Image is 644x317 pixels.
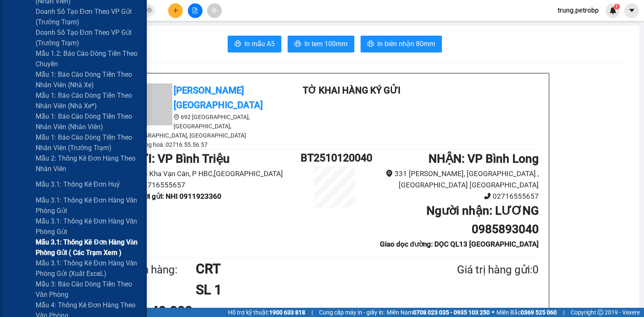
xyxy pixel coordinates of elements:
[304,39,348,49] span: In tem 100mm
[288,36,354,52] button: printerIn tem 100mm
[130,152,230,166] b: GỬI : VP Bình Triệu
[36,132,140,153] span: Mẫu 1: Báo cáo dòng tiền theo nhân viên (trưởng trạm)
[36,90,140,111] span: Mẫu 1: Báo cáo dòng tiền theo nhân viên (nhà xe*)
[521,309,557,316] strong: 0369 525 060
[130,261,196,278] div: Tên hàng:
[168,3,183,18] button: plus
[36,237,140,258] span: Mẫu 3.1: Thống kê đơn hàng văn phòng gửi ( các trạm xem )
[597,309,603,315] span: copyright
[130,179,301,191] li: 02716555657
[65,7,187,17] div: VP Bình Long
[615,4,618,10] span: 1
[174,85,263,110] b: [PERSON_NAME][GEOGRAPHIC_DATA]
[196,258,416,279] h1: CRT
[416,261,539,278] div: Giá trị hàng gửi: 0
[426,204,539,236] b: Người nhận : LƯƠNG 0985893040
[614,4,620,10] sup: 1
[624,3,639,18] button: caret-down
[36,279,140,300] span: Mẫu 3: Báo cáo dòng tiền theo văn phòng
[36,179,120,190] span: Mẫu 3.1: Thống kê đơn huỷ
[609,7,617,14] img: icon-new-feature
[130,140,281,149] li: Hàng hoá: 02716.55.56.57
[36,258,140,279] span: Mẫu 3.1: Thống kê đơn hàng văn phòng gửi (Xuất ExceL)
[369,168,539,190] li: 331 [PERSON_NAME], [GEOGRAPHIC_DATA] , [GEOGRAPHIC_DATA] [GEOGRAPHIC_DATA]
[7,8,20,17] span: Gửi:
[173,8,179,13] span: plus
[36,27,140,48] span: Doanh số tạo đơn theo VP gửi (trưởng trạm)
[234,40,241,48] span: printer
[367,40,374,48] span: printer
[628,7,636,14] span: caret-down
[36,48,140,69] span: Mẫu 1.2: Báo cáo dòng tiền theo chuyến
[36,111,140,132] span: Mẫu 1: Báo cáo dòng tiền theo nhân viên (nhân viên)
[130,168,301,179] li: 98 Kha Vạn Cân, P HBC,[GEOGRAPHIC_DATA]
[386,170,393,177] span: environment
[496,308,557,317] span: Miền Bắc
[7,7,60,27] div: VP Bình Triệu
[147,7,152,15] span: close-circle
[413,309,490,316] strong: 0708 023 035 - 0935 103 250
[484,192,491,200] span: phone
[294,40,301,48] span: printer
[65,8,86,17] span: Nhận:
[312,308,313,317] span: |
[303,85,400,96] b: TỜ KHAI HÀNG KÝ GỬI
[319,308,384,317] span: Cung cấp máy in - giấy in:
[428,152,539,166] b: NHẬN : VP Bình Long
[244,39,275,49] span: In mẫu A5
[361,36,442,52] button: printerIn biên nhận 80mm
[36,153,140,174] span: Mẫu 2: Thống kê đơn hàng theo nhân viên
[130,192,221,200] b: Người gửi : NHI 0911923360
[211,8,217,13] span: aim
[36,216,140,237] span: Mẫu 3.1: Thống kê đơn hàng văn phòng gửi
[36,195,140,216] span: Mẫu 3.1: Thống kê đơn hàng văn phòng gửi
[188,3,203,18] button: file-add
[65,39,187,68] span: DỌC QL13 [GEOGRAPHIC_DATA]
[65,44,78,52] span: DĐ:
[174,114,179,120] span: environment
[551,5,605,16] span: trung.petrobp
[380,240,539,248] b: Giao dọc đường: DỌC QL13 [GEOGRAPHIC_DATA]
[196,279,416,300] h1: SL 1
[147,8,152,13] span: close-circle
[228,36,281,52] button: printerIn mẫu A5
[192,8,198,13] span: file-add
[36,69,140,90] span: Mẫu 1: Báo cáo dòng tiền theo nhân viên (nhà xe)
[563,308,564,317] span: |
[228,308,305,317] span: Hỗ trợ kỹ thuật:
[369,191,539,202] li: 02716555657
[269,309,305,316] strong: 1900 633 818
[130,112,281,140] li: 692 [GEOGRAPHIC_DATA], [GEOGRAPHIC_DATA], [GEOGRAPHIC_DATA], [GEOGRAPHIC_DATA]
[387,308,490,317] span: Miền Nam
[65,17,187,27] div: LƯƠNG
[7,27,60,37] div: NHI
[36,6,140,27] span: Doanh số tạo đơn theo VP gửi (trưởng trạm)
[377,39,435,49] span: In biên nhận 80mm
[492,311,494,314] span: ⚪️
[207,3,222,18] button: aim
[301,150,369,166] h1: BT2510120040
